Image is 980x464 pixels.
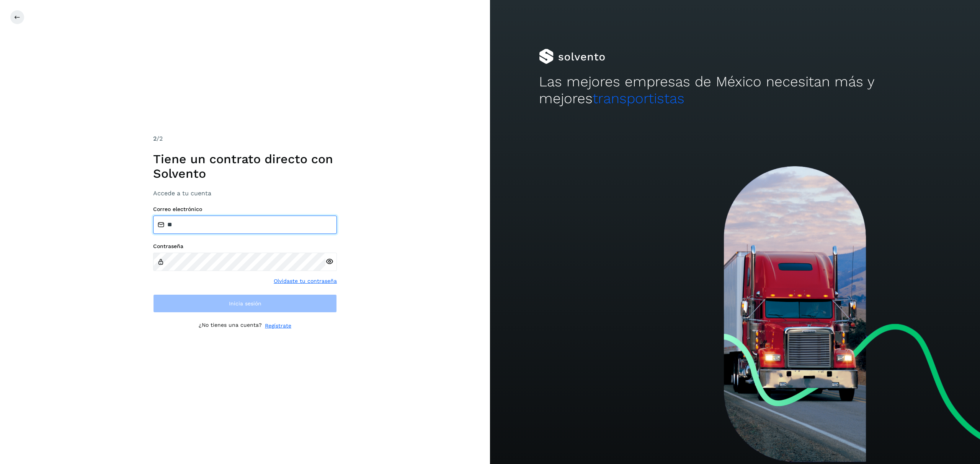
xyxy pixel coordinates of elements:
[539,73,931,107] h2: Las mejores empresas de México necesitan más y mejores
[153,135,157,142] span: 2
[153,152,337,181] h1: Tiene un contrato directo con Solvento
[153,190,337,197] h3: Accede a tu cuenta
[153,294,337,313] button: Inicia sesión
[274,277,337,285] a: Olvidaste tu contraseña
[229,301,261,306] span: Inicia sesión
[265,322,291,330] a: Regístrate
[153,206,337,213] label: Correo electrónico
[153,243,337,250] label: Contraseña
[199,322,262,330] p: ¿No tienes una cuenta?
[593,90,684,107] span: transportistas
[153,134,337,143] div: /2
